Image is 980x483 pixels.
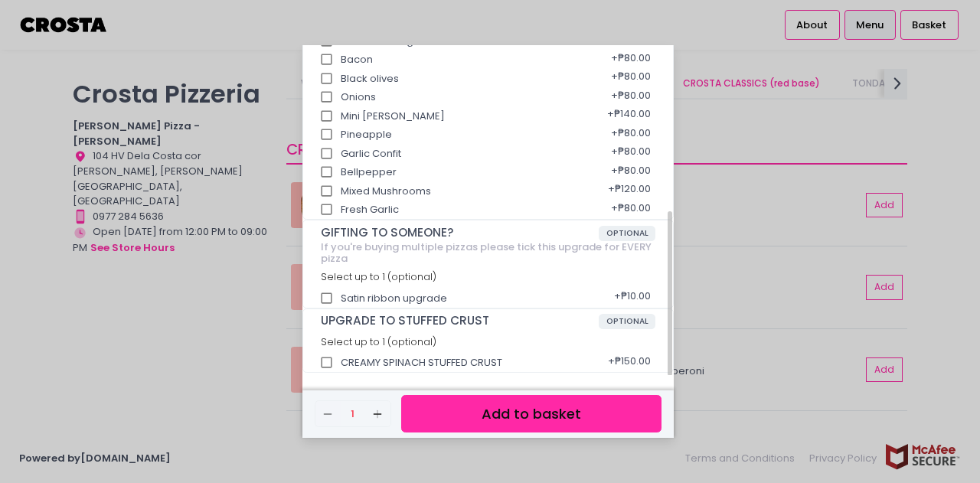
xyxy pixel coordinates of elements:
div: + ₱80.00 [606,64,655,93]
div: + ₱80.00 [606,83,655,112]
button: Add to basket [401,395,661,432]
span: Select up to 1 (optional) [321,270,436,283]
span: Select up to 1 (optional) [321,335,436,348]
div: + ₱10.00 [609,284,655,313]
span: UPGRADE TO STUFFED CRUST [321,314,599,328]
div: + ₱120.00 [603,177,655,206]
span: OPTIONAL [599,314,656,329]
div: + ₱80.00 [606,120,655,149]
div: + ₱140.00 [602,102,655,131]
div: + ₱80.00 [606,158,655,187]
span: GIFTING TO SOMEONE? [321,226,599,240]
div: + ₱150.00 [603,348,655,377]
div: + ₱80.00 [606,195,655,224]
div: If you're buying multiple pizzas please tick this upgrade for EVERY pizza [321,241,656,265]
div: + ₱80.00 [606,45,655,74]
div: + ₱80.00 [606,139,655,168]
span: OPTIONAL [599,226,656,241]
